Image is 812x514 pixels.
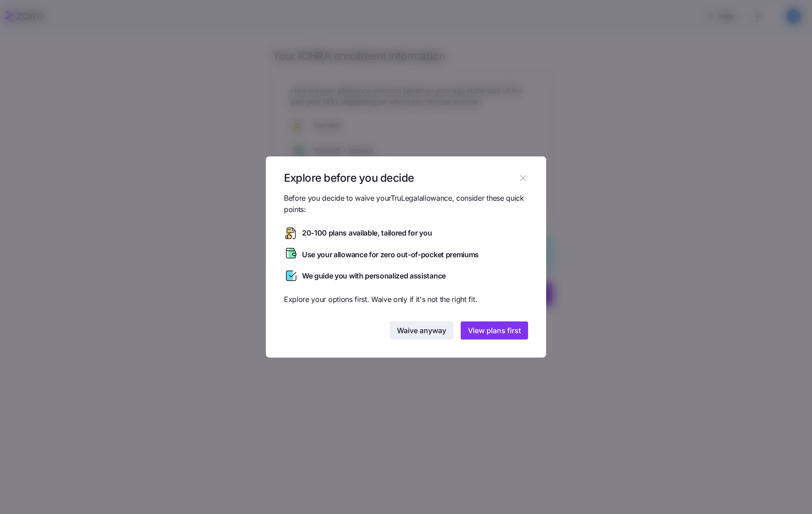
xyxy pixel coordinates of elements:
span: Explore your options first. Waive only if it's not the right fit. [284,294,528,305]
span: Waive anyway [397,325,446,336]
button: View plans first [461,321,528,340]
span: Use your allowance for zero out-of-pocket premiums [302,249,479,260]
span: View plans first [468,325,521,336]
span: Before you decide to waive your TruLegal allowance, consider these quick points: [284,193,528,215]
span: We guide you with personalized assistance [302,270,446,282]
button: Waive anyway [390,321,453,340]
span: 20-100 plans available, tailored for you [302,227,432,239]
h1: Explore before you decide [284,171,516,185]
